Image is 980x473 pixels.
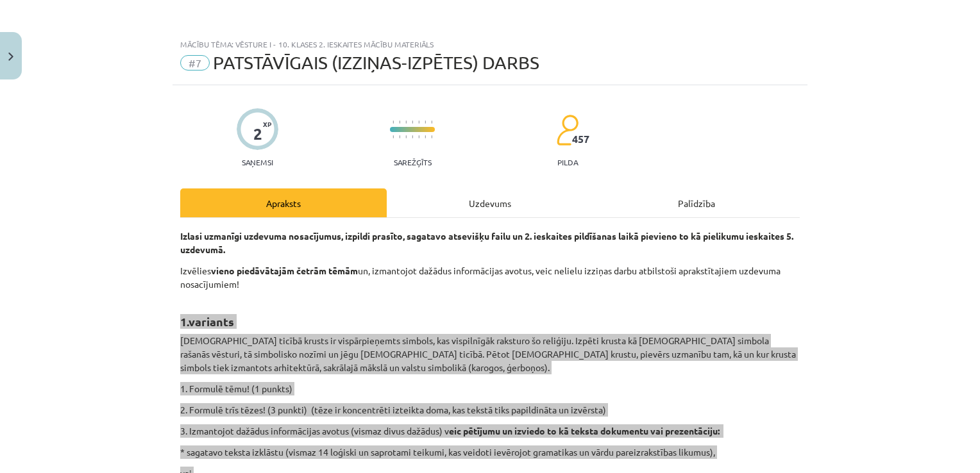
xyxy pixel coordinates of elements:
img: icon-short-line-57e1e144782c952c97e751825c79c345078a6d821885a25fce030b3d8c18986b.svg [418,120,419,124]
img: icon-short-line-57e1e144782c952c97e751825c79c345078a6d821885a25fce030b3d8c18986b.svg [425,135,426,138]
b: 1.variants [180,314,234,329]
p: 2. Formulē trīs tēzes! (3 punkti) (tēze ir koncentrēti izteikta doma, kas tekstā tiks papildināta... [180,403,800,417]
img: icon-short-line-57e1e144782c952c97e751825c79c345078a6d821885a25fce030b3d8c18986b.svg [431,120,432,124]
div: Mācību tēma: Vēsture i - 10. klases 2. ieskaites mācību materiāls [180,40,800,49]
img: icon-short-line-57e1e144782c952c97e751825c79c345078a6d821885a25fce030b3d8c18986b.svg [393,135,394,138]
p: pilda [557,158,578,167]
div: 2 [253,125,262,143]
b: Izlasi uzmanīgi uzdevuma nosacījumus, izpildi prasīto, sagatavo atsevišķu failu un 2. ieskaites p... [180,230,793,255]
div: Uzdevums [387,188,593,217]
p: * sagatavo teksta izklāstu (vismaz 14 loģiski un saprotami teikumi, kas veidoti ievērojot gramati... [180,445,800,459]
img: icon-short-line-57e1e144782c952c97e751825c79c345078a6d821885a25fce030b3d8c18986b.svg [399,135,400,138]
span: PATSTĀVĪGAIS (IZZIŅAS-IZPĒTES) DARBS [213,52,539,73]
img: icon-short-line-57e1e144782c952c97e751825c79c345078a6d821885a25fce030b3d8c18986b.svg [431,135,432,138]
span: 457 [572,133,589,145]
span: XP [263,120,271,128]
p: 3. Izmantojot dažādus informācijas avotus (vismaz divus dažādus) v [180,424,800,438]
img: icon-short-line-57e1e144782c952c97e751825c79c345078a6d821885a25fce030b3d8c18986b.svg [412,135,413,138]
div: Palīdzība [593,188,800,217]
p: [DEMOGRAPHIC_DATA] ticībā krusts ir vispārpieņemts simbols, kas vispilnīgāk raksturo šo reliģiju.... [180,334,800,374]
img: icon-short-line-57e1e144782c952c97e751825c79c345078a6d821885a25fce030b3d8c18986b.svg [425,120,426,124]
img: icon-short-line-57e1e144782c952c97e751825c79c345078a6d821885a25fce030b3d8c18986b.svg [399,120,400,124]
p: Sarežģīts [394,158,432,167]
img: icon-short-line-57e1e144782c952c97e751825c79c345078a6d821885a25fce030b3d8c18986b.svg [393,120,394,124]
img: students-c634bb4e5e11cddfef0936a35e636f08e4e9abd3cc4e673bd6f9a4125e45ecb1.svg [556,114,579,146]
p: Izvēlies un, izmantojot dažādus informācijas avotus, veic nelielu izziņas darbu atbilstoši apraks... [180,264,800,291]
p: Saņemsi [237,158,278,167]
b: eic pētījumu un izviedo to kā teksta dokumentu vai prezentāciju: [449,425,720,436]
div: Apraksts [180,188,387,217]
p: 1. Formulē tēmu! (1 punkts) [180,382,800,395]
b: vieno piedāvātajām četrām tēmām [211,265,358,276]
img: icon-close-lesson-0947bae3869378f0d4975bcd49f059093ad1ed9edebbc8119c70593378902aed.svg [8,53,13,61]
img: icon-short-line-57e1e144782c952c97e751825c79c345078a6d821885a25fce030b3d8c18986b.svg [405,120,407,124]
span: #7 [180,55,210,71]
img: icon-short-line-57e1e144782c952c97e751825c79c345078a6d821885a25fce030b3d8c18986b.svg [418,135,419,138]
img: icon-short-line-57e1e144782c952c97e751825c79c345078a6d821885a25fce030b3d8c18986b.svg [412,120,413,124]
img: icon-short-line-57e1e144782c952c97e751825c79c345078a6d821885a25fce030b3d8c18986b.svg [405,135,407,138]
